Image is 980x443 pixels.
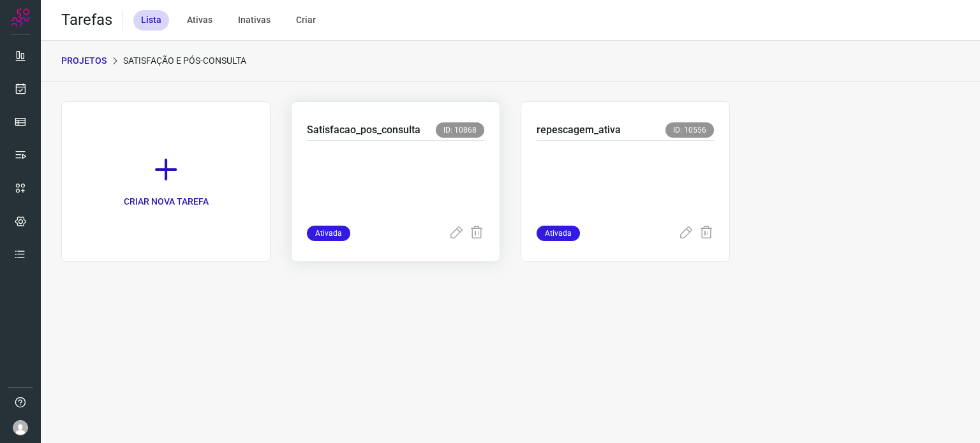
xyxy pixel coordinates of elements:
[307,226,350,241] span: Ativada
[133,10,169,31] div: Lista
[179,10,220,31] div: Ativas
[61,101,271,262] a: CRIAR NOVA TAREFA
[61,54,107,68] p: PROJETOS
[436,122,484,138] span: ID: 10868
[13,420,28,435] img: avatar-user-boy.jpg
[288,10,323,31] div: Criar
[537,226,580,241] span: Ativada
[123,54,246,68] p: Satisfação e Pós-Consulta
[124,195,209,208] p: CRIAR NOVA TAREFA
[537,122,621,138] p: repescagem_ativa
[11,8,30,27] img: Logo
[61,11,112,29] h2: Tarefas
[230,10,278,31] div: Inativas
[665,122,714,138] span: ID: 10556
[307,122,420,138] p: Satisfacao_pos_consulta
